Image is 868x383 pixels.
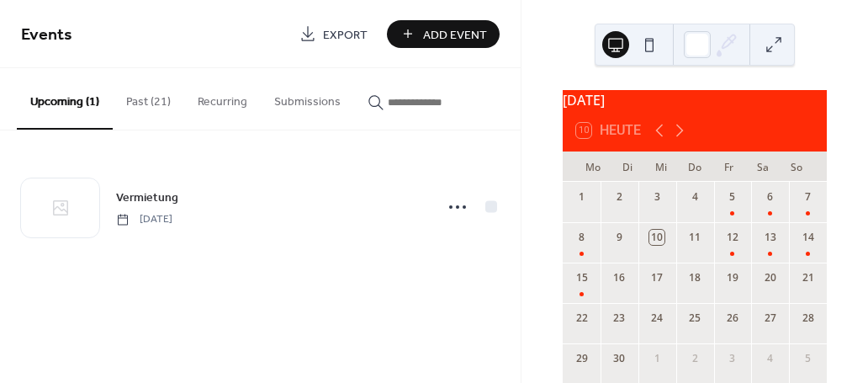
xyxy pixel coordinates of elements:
div: 13 [763,230,778,245]
span: Export [323,26,368,44]
a: Export [287,20,380,48]
div: 2 [687,351,702,366]
div: 28 [801,311,816,326]
div: 5 [801,351,816,366]
div: 10 [649,230,664,245]
div: 1 [574,189,590,205]
div: 22 [574,311,590,326]
div: Fr [712,152,745,182]
div: 2 [611,189,627,205]
div: 7 [801,189,816,205]
div: 29 [574,351,590,366]
div: 17 [649,270,664,285]
span: Add Event [423,26,487,44]
div: 26 [725,311,740,326]
span: Vermietung [116,189,178,207]
div: 8 [574,230,590,245]
div: 27 [763,311,778,326]
div: 11 [687,230,702,245]
div: 6 [763,189,778,205]
div: 30 [611,351,627,366]
div: Sa [745,152,779,182]
button: Upcoming (1) [17,68,113,130]
div: 5 [725,189,740,205]
div: 19 [725,270,740,285]
div: Di [610,152,643,182]
div: 16 [611,270,627,285]
div: Do [678,152,712,182]
div: 24 [649,311,664,326]
div: 20 [763,270,778,285]
div: 9 [611,230,627,245]
div: 25 [687,311,702,326]
span: [DATE] [116,212,172,227]
div: 4 [763,351,778,366]
div: 23 [611,311,627,326]
span: Events [21,19,72,51]
button: Recurring [184,68,261,128]
div: 14 [801,230,816,245]
div: 21 [801,270,816,285]
div: Mi [644,152,678,182]
div: 3 [649,189,664,205]
a: Vermietung [116,188,178,207]
div: 4 [687,189,702,205]
div: Mo [576,152,610,182]
div: 3 [725,351,740,366]
div: 1 [649,351,664,366]
button: Past (21) [113,68,184,128]
button: Submissions [261,68,354,128]
div: [DATE] [563,90,827,110]
div: 12 [725,230,740,245]
button: Add Event [387,20,500,48]
div: So [780,152,813,182]
div: 18 [687,270,702,285]
div: 15 [574,270,590,285]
